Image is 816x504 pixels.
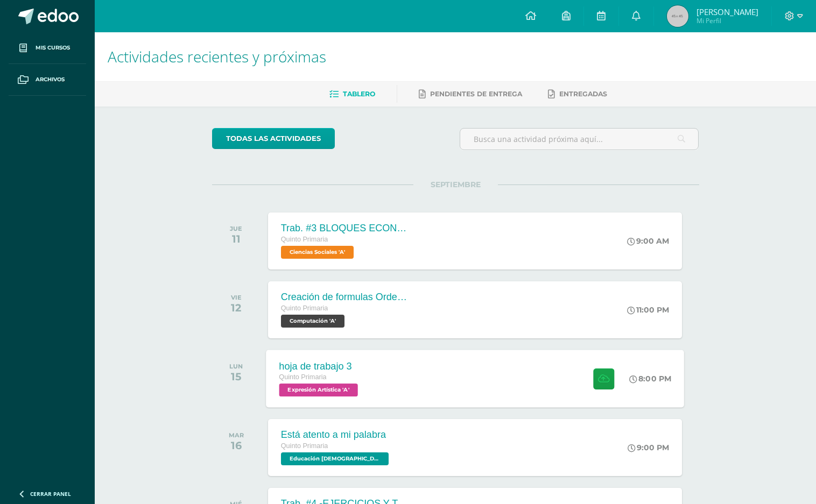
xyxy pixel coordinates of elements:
span: Actividades recientes y próximas [108,46,326,67]
a: todas las Actividades [212,128,335,149]
div: Está atento a mi palabra [281,429,391,441]
div: 9:00 AM [627,236,669,246]
span: SEPTIEMBRE [413,180,498,189]
div: JUE [230,225,242,232]
div: 11 [230,232,242,245]
div: 15 [229,370,243,383]
input: Busca una actividad próxima aquí... [460,129,699,150]
span: [PERSON_NAME] [697,6,758,17]
div: hoja de trabajo 3 [279,360,361,372]
a: Entregadas [548,86,607,103]
a: Pendientes de entrega [419,86,522,103]
a: Archivos [9,64,86,96]
a: Tablero [329,86,375,103]
div: 9:00 PM [628,443,669,452]
span: Expresión Artística 'A' [279,384,357,396]
div: 16 [229,439,244,452]
div: Trab. #3 BLOQUES ECONÓMICOS [281,223,410,234]
div: 12 [231,301,242,314]
span: Archivos [36,75,65,84]
span: Pendientes de entrega [430,90,522,98]
div: VIE [231,294,242,301]
div: 11:00 PM [627,305,669,315]
div: Creación de formulas Orden jerárquico [281,292,410,303]
span: Quinto Primaria [279,373,326,381]
span: Mi Perfil [697,16,758,25]
span: Quinto Primaria [281,304,328,312]
span: Computación 'A' [281,315,344,328]
span: Entregadas [559,90,607,98]
span: Educación Cristiana 'A' [281,452,389,465]
span: Ciencias Sociales 'A' [281,246,354,259]
div: MAR [229,431,244,439]
span: Mis cursos [36,44,70,52]
span: Quinto Primaria [281,236,328,243]
span: Cerrar panel [30,490,71,498]
span: Tablero [343,90,375,98]
a: Mis cursos [9,32,86,64]
div: LUN [229,363,243,370]
img: 45x45 [667,5,688,27]
div: 8:00 PM [629,374,671,384]
span: Quinto Primaria [281,442,328,450]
